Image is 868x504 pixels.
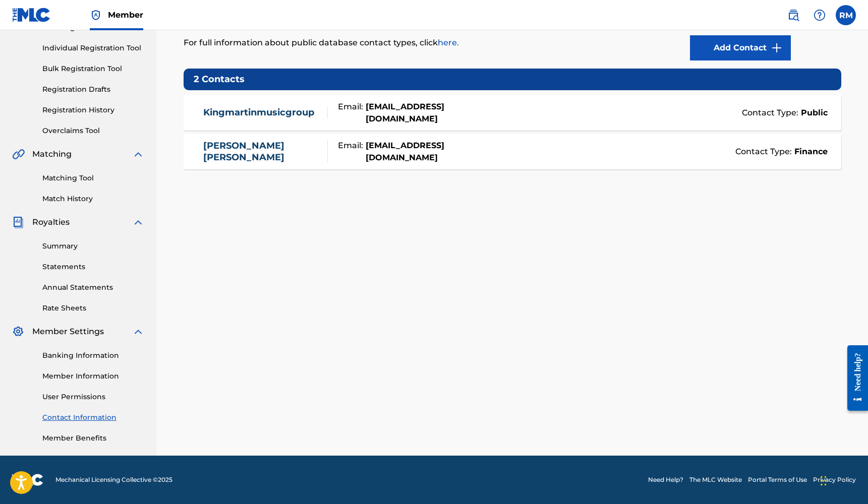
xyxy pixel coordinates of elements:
[42,125,144,136] a: Overclaims Tool
[12,216,24,228] img: Royalties
[12,326,24,338] img: Member Settings
[809,5,830,25] div: Help
[42,392,144,402] a: User Permissions
[42,84,144,95] a: Registration Drafts
[748,475,807,484] a: Portal Terms of Use
[814,9,826,21] img: help
[42,105,144,115] a: Registration History
[12,8,51,22] img: MLC Logo
[42,433,144,444] a: Member Benefits
[12,148,25,160] img: Matching
[821,466,827,496] div: Drag
[132,148,144,160] img: expand
[203,140,323,163] a: [PERSON_NAME] [PERSON_NAME]
[783,5,803,25] a: Public Search
[363,140,515,164] strong: [EMAIL_ADDRESS][DOMAIN_NAME]
[32,216,70,228] span: Royalties
[184,37,690,49] p: For full information about public database contact types, click
[42,350,144,361] a: Banking Information
[690,35,791,60] a: Add Contact
[55,475,172,484] span: Mechanical Licensing Collective © 2025
[515,107,828,119] div: Contact Type:
[132,216,144,228] img: expand
[840,337,868,420] iframe: Resource Center
[813,475,856,484] a: Privacy Policy
[787,9,799,21] img: search
[132,326,144,338] img: expand
[328,101,515,125] div: Email:
[32,148,72,160] span: Matching
[42,412,144,423] a: Contact Information
[818,456,868,504] iframe: Chat Widget
[42,173,144,183] a: Matching Tool
[42,282,144,293] a: Annual Statements
[648,475,683,484] a: Need Help?
[438,38,459,47] a: here.
[42,371,144,382] a: Member Information
[42,43,144,53] a: Individual Registration Tool
[42,64,144,74] a: Bulk Registration Tool
[42,194,144,204] a: Match History
[328,140,515,164] div: Email:
[42,303,144,313] a: Rate Sheets
[792,146,828,158] strong: Finance
[108,9,143,21] span: Member
[771,42,783,54] img: 9d2ae6d4665cec9f34b9.svg
[203,107,314,118] a: Kingmartinmusicgroup
[90,9,102,21] img: Top Rightsholder
[363,101,515,125] strong: [EMAIL_ADDRESS][DOMAIN_NAME]
[12,474,43,486] img: logo
[42,262,144,272] a: Statements
[42,241,144,251] a: Summary
[798,107,828,119] strong: Public
[32,326,104,338] span: Member Settings
[689,475,742,484] a: The MLC Website
[184,69,841,90] h5: 2 Contacts
[836,5,856,25] div: User Menu
[515,146,828,158] div: Contact Type:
